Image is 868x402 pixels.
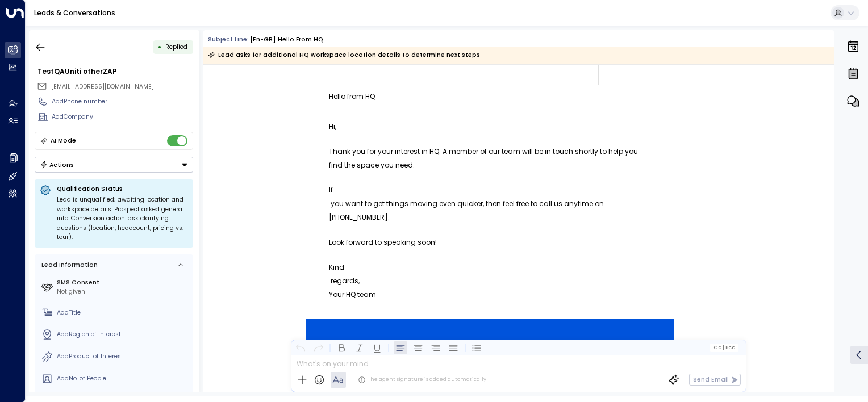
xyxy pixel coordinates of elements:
p: Qualification Status [57,185,188,193]
p: Thank you for your interest in HQ. A member of our team will be in touch shortly to help you find... [329,145,652,172]
p: Your HQ team [329,288,652,301]
div: Not given [57,287,190,296]
span: Replied [165,43,187,51]
h1: Hello from HQ [329,85,652,108]
div: Button group with a nested menu [35,157,193,173]
div: Actions [40,161,74,169]
div: TestQAUniti otherZAP [37,66,193,77]
div: AddCompany [52,112,193,122]
p: Look forward to speaking soon! [329,236,652,249]
span: Cc Bcc [713,345,735,350]
div: AddTitle [57,308,190,317]
span: [EMAIL_ADDRESS][DOMAIN_NAME] [51,82,154,91]
div: The agent signature is added automatically [358,376,486,384]
div: AI Mode [51,135,76,146]
a: Leads & Conversations [34,8,115,18]
p: If you want to get things moving even quicker, then feel free to call us anytime on [PHONE_NUMBER]. [329,183,652,224]
label: SMS Consent [57,278,190,287]
button: Actions [35,157,193,173]
span: testqauniti.otherzap@yahoo.com [51,82,154,91]
p: Hi, [329,120,652,133]
div: AddRegion of Interest [57,330,190,339]
button: Redo [311,341,325,354]
div: AddNo. of People [57,374,190,383]
div: Lead is unqualified; awaiting location and workspace details. Prospect asked general info. Conver... [57,195,188,242]
div: AddPhone number [52,97,193,106]
div: • [158,39,162,55]
button: Undo [294,341,307,354]
span: | [722,345,724,350]
div: [en-GB] Hello from HQ [250,35,323,44]
p: Kind regards, [329,261,652,288]
div: Lead Information [39,261,98,270]
span: Subject Line: [208,35,249,44]
div: Lead asks for additional HQ workspace location details to determine next steps [208,49,480,61]
button: Cc|Bcc [710,344,738,351]
div: AddProduct of Interest [57,352,190,361]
